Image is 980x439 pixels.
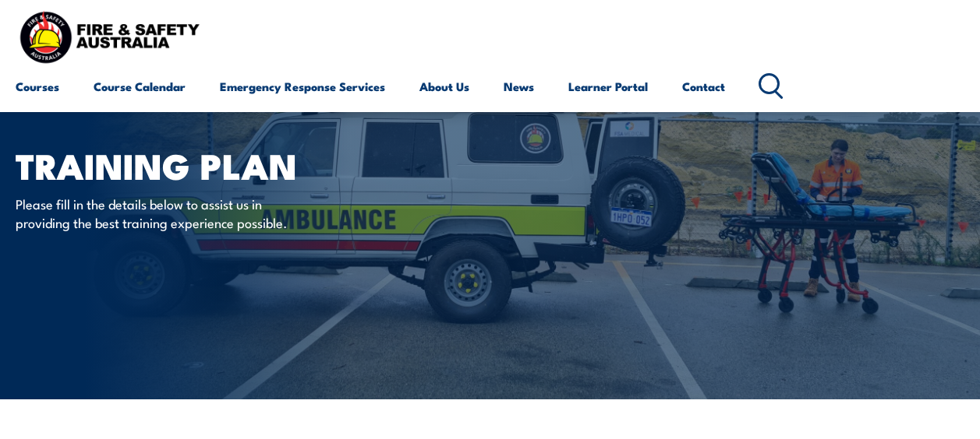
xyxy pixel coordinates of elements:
[682,68,725,105] a: Contact
[419,68,469,105] a: About Us
[16,195,300,231] p: Please fill in the details below to assist us in providing the best training experience possible.
[568,68,648,105] a: Learner Portal
[16,68,59,105] a: Courses
[504,68,534,105] a: News
[220,68,385,105] a: Emergency Response Services
[94,68,186,105] a: Course Calendar
[16,149,401,180] h1: Training plan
